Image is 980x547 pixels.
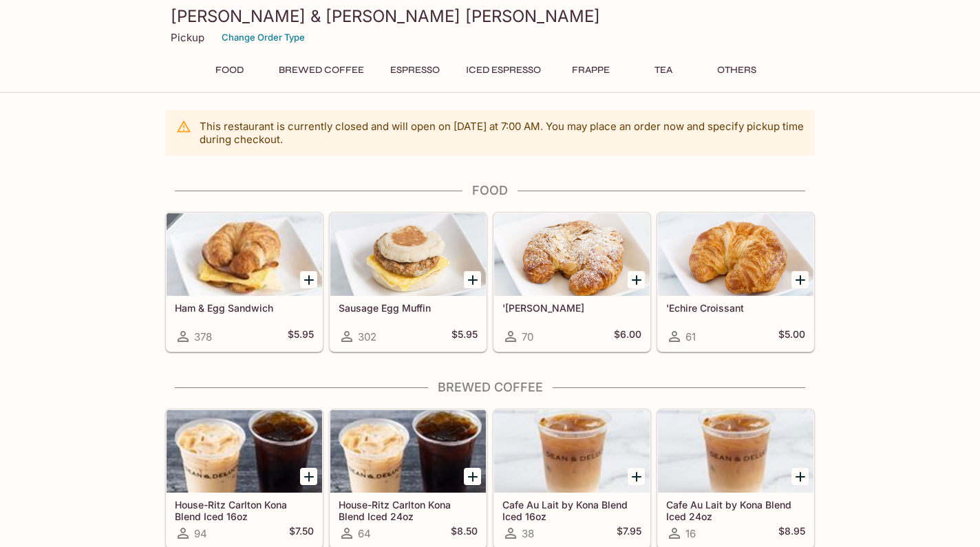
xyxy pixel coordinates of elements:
h5: $5.95 [451,328,478,345]
button: Food [198,61,260,80]
button: Add Cafe Au Lait by Kona Blend Iced 24oz [791,468,809,485]
h5: Cafe Au Lait by Kona Blend Iced 24oz [666,499,805,522]
span: 378 [194,330,212,343]
button: Add 'Echire Croissant [791,271,809,288]
button: Frappe [560,61,621,80]
a: '[PERSON_NAME]70$6.00 [493,213,650,352]
h5: Cafe Au Lait by Kona Blend Iced 16oz [502,499,641,522]
h5: $6.00 [614,328,641,345]
button: Tea [632,61,694,80]
div: House-Ritz Carlton Kona Blend Iced 16oz [167,410,322,493]
button: Change Order Type [215,27,311,48]
h5: $7.95 [617,525,641,541]
h5: Ham & Egg Sandwich [175,302,314,314]
h3: [PERSON_NAME] & [PERSON_NAME] [PERSON_NAME] [171,6,809,27]
h5: $5.00 [778,328,805,345]
span: 16 [685,527,696,540]
p: Pickup [171,31,204,44]
h5: House-Ritz Carlton Kona Blend Iced 24oz [339,499,478,522]
button: Add Ham & Egg Sandwich [300,271,317,288]
button: Add 'Echire Almond Croissant [628,271,645,288]
span: 38 [522,527,534,540]
h5: $5.95 [288,328,314,345]
button: Add Cafe Au Lait by Kona Blend Iced 16oz [628,468,645,485]
a: Ham & Egg Sandwich378$5.95 [166,213,323,352]
h5: 'Echire Croissant [666,302,805,314]
a: 'Echire Croissant61$5.00 [657,213,814,352]
button: Add House-Ritz Carlton Kona Blend Iced 24oz [464,468,481,485]
h4: Brewed Coffee [165,380,815,395]
div: Cafe Au Lait by Kona Blend Iced 24oz [658,410,813,493]
button: Others [705,61,767,80]
h4: Food [165,183,815,198]
span: 70 [522,330,533,343]
div: House-Ritz Carlton Kona Blend Iced 24oz [330,410,486,493]
h5: '[PERSON_NAME] [502,302,641,314]
div: Ham & Egg Sandwich [167,213,322,296]
div: Cafe Au Lait by Kona Blend Iced 16oz [494,410,650,493]
div: Sausage Egg Muffin [330,213,486,296]
button: Add Sausage Egg Muffin [464,271,481,288]
span: 64 [358,527,371,540]
button: Espresso [383,61,447,80]
h5: $8.95 [778,525,805,541]
div: 'Echire Almond Croissant [494,213,650,296]
h5: Sausage Egg Muffin [339,302,478,314]
h5: House-Ritz Carlton Kona Blend Iced 16oz [175,499,314,522]
button: Add House-Ritz Carlton Kona Blend Iced 16oz [300,468,317,485]
span: 302 [358,330,376,343]
a: Sausage Egg Muffin302$5.95 [330,213,487,352]
button: Iced Espresso [458,61,548,80]
div: 'Echire Croissant [658,213,813,296]
h5: $8.50 [451,525,478,541]
p: This restaurant is currently closed and will open on [DATE] at 7:00 AM . You may place an order n... [200,120,804,146]
span: 94 [194,527,207,540]
h5: $7.50 [289,525,314,541]
button: Brewed Coffee [271,61,372,80]
span: 61 [685,330,696,343]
